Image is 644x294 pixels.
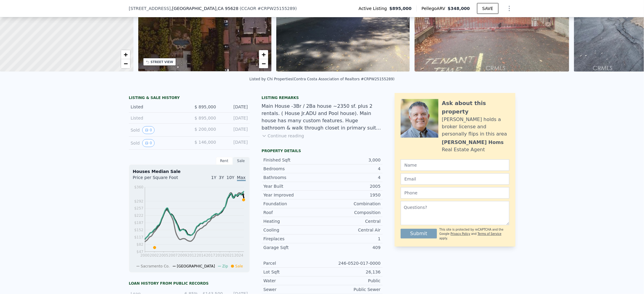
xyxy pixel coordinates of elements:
tspan: 2024 [234,253,243,257]
input: Phone [401,187,509,199]
div: Property details [262,149,383,153]
div: Listed by Chi Properties (Contra Costa Association of Realtors #CRPW25155289) [249,77,395,81]
span: $348,000 [448,6,470,11]
tspan: 2000 [140,253,149,257]
div: Listed [131,104,184,110]
a: Zoom in [121,50,130,59]
div: 26,136 [322,269,381,275]
tspan: 2009 [178,253,187,257]
div: Garage Sqft [264,244,322,251]
span: Sacramento Co. [141,264,170,268]
div: Heating [264,218,322,224]
div: [DATE] [221,139,248,147]
span: Active Listing [359,5,389,11]
div: Sold [131,139,184,147]
tspan: 2019 [215,253,225,257]
tspan: $47 [136,250,143,254]
div: Lot Sqft [264,269,322,275]
div: Bedrooms [264,166,322,172]
div: Composition [322,209,381,216]
tspan: 2012 [187,253,197,257]
div: Price per Square Foot [133,174,189,184]
span: + [262,51,266,58]
button: Submit [401,229,437,238]
div: 1950 [322,192,381,198]
div: [PERSON_NAME] holds a broker license and personally flips in this area [442,116,509,138]
span: , CA 95628 [216,6,239,11]
div: Main House -3Br / 2Ba house ~2350 sf. plus 2 rentals. ( House Jr.ADU and Pool house). Main house ... [262,103,383,132]
div: 3,000 [322,157,381,163]
div: Central [322,218,381,224]
div: Listed [131,115,184,121]
span: [GEOGRAPHIC_DATA] [177,264,215,268]
span: 1Y [211,175,216,180]
tspan: $152 [134,228,143,232]
div: 246-0520-017-0000 [322,260,381,266]
div: Central Air [322,227,381,233]
div: [DATE] [221,104,248,110]
div: Sewer [264,286,322,292]
span: $ 895,000 [194,116,216,120]
span: $895,000 [389,5,412,11]
span: # CRPW25155289 [258,6,295,11]
button: View historical data [142,126,155,134]
span: [STREET_ADDRESS] [129,5,171,11]
tspan: 2021 [225,253,234,257]
span: Zip [222,264,228,268]
input: Email [401,173,509,185]
button: SAVE [477,3,498,14]
div: This site is protected by reCAPTCHA and the Google and apply. [439,228,509,241]
tspan: $222 [134,214,143,218]
div: Combination [322,201,381,207]
div: Public [322,278,381,284]
div: 2005 [322,183,381,189]
button: Show Options [503,2,515,14]
div: [DATE] [221,126,248,134]
tspan: 2007 [168,253,178,257]
div: [PERSON_NAME] Homs [442,139,504,146]
span: $ 895,000 [194,104,216,109]
div: Parcel [264,260,322,266]
span: − [123,60,127,67]
input: Name [401,159,509,171]
div: [DATE] [221,115,248,121]
span: + [123,51,127,58]
span: 3Y [219,175,224,180]
div: Sold [131,126,184,134]
div: Year Improved [264,192,322,198]
div: Houses Median Sale [133,168,246,174]
tspan: 2014 [197,253,206,257]
tspan: $187 [134,221,143,225]
div: 4 [322,174,381,181]
span: Sale [235,264,243,268]
span: − [262,60,266,67]
span: 10Y [226,175,234,180]
tspan: 2005 [159,253,168,257]
div: Roof [264,209,322,216]
div: 4 [322,166,381,172]
button: Continue reading [262,133,304,139]
div: Rent [216,157,233,165]
div: 1 [322,236,381,242]
tspan: $82 [136,242,143,247]
div: Finished Sqft [264,157,322,163]
div: Water [264,278,322,284]
div: Fireplaces [264,236,322,242]
tspan: $360 [134,185,143,189]
tspan: $292 [134,199,143,203]
div: Cooling [264,227,322,233]
span: $ 200,000 [194,127,216,132]
a: Privacy Policy [450,232,470,235]
button: View historical data [142,139,155,147]
span: Pellego ARV [421,5,448,11]
a: Terms of Service [478,232,501,235]
div: Sale [233,157,250,165]
div: Bathrooms [264,174,322,181]
tspan: 2002 [149,253,159,257]
a: Zoom out [259,59,268,68]
div: Real Estate Agent [442,146,485,153]
div: Ask about this property [442,99,509,116]
tspan: $257 [134,206,143,211]
a: Zoom out [121,59,130,68]
div: STREET VIEW [151,60,173,64]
